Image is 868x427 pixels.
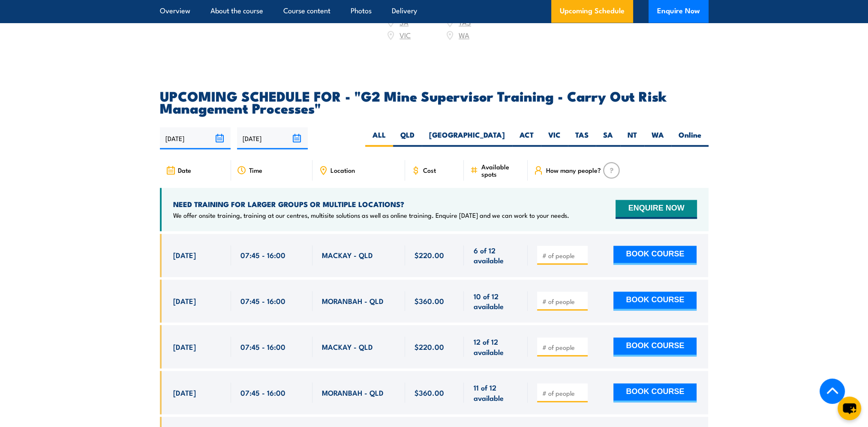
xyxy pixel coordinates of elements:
[240,296,285,306] span: 07:45 - 16:00
[613,246,697,265] button: BOOK COURSE
[616,200,697,219] button: ENQUIRE NOW
[671,130,709,147] label: Online
[613,337,697,356] button: BOOK COURSE
[473,337,518,357] span: 12 of 12 available
[173,388,196,397] span: [DATE]
[173,199,569,209] h4: NEED TRAINING FOR LARGER GROUPS OR MULTIPLE LOCATIONS?
[237,127,308,149] input: To date
[481,163,522,177] span: Available spots
[173,211,569,220] p: We offer onsite training, training at our centres, multisite solutions as well as online training...
[613,292,697,310] button: BOOK COURSE
[173,250,196,260] span: [DATE]
[365,130,393,147] label: ALL
[393,130,422,147] label: QLD
[160,127,231,149] input: From date
[322,388,384,397] span: MORANBAH - QLD
[178,166,191,174] span: Date
[322,342,373,352] span: MACKAY - QLD
[473,291,518,311] span: 10 of 12 available
[414,296,444,306] span: $360.00
[249,166,262,174] span: Time
[541,130,568,147] label: VIC
[542,251,585,260] input: # of people
[620,130,644,147] label: NT
[422,130,512,147] label: [GEOGRAPHIC_DATA]
[546,166,601,174] span: How many people?
[414,342,444,352] span: $220.00
[240,342,285,352] span: 07:45 - 16:00
[596,130,620,147] label: SA
[160,90,709,114] h2: UPCOMING SCHEDULE FOR - "G2 Mine Supervisor Training - Carry Out Risk Management Processes"
[473,245,518,265] span: 6 of 12 available
[568,130,596,147] label: TAS
[838,397,861,420] button: chat-button
[542,389,585,397] input: # of people
[173,342,196,352] span: [DATE]
[414,250,444,260] span: $220.00
[330,166,355,174] span: Location
[542,297,585,306] input: # of people
[322,296,384,306] span: MORANBAH - QLD
[414,388,444,397] span: $360.00
[173,296,196,306] span: [DATE]
[473,382,518,403] span: 11 of 12 available
[542,343,585,352] input: # of people
[322,250,373,260] span: MACKAY - QLD
[613,383,697,402] button: BOOK COURSE
[644,130,671,147] label: WA
[240,250,285,260] span: 07:45 - 16:00
[423,166,436,174] span: Cost
[512,130,541,147] label: ACT
[240,388,285,397] span: 07:45 - 16:00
